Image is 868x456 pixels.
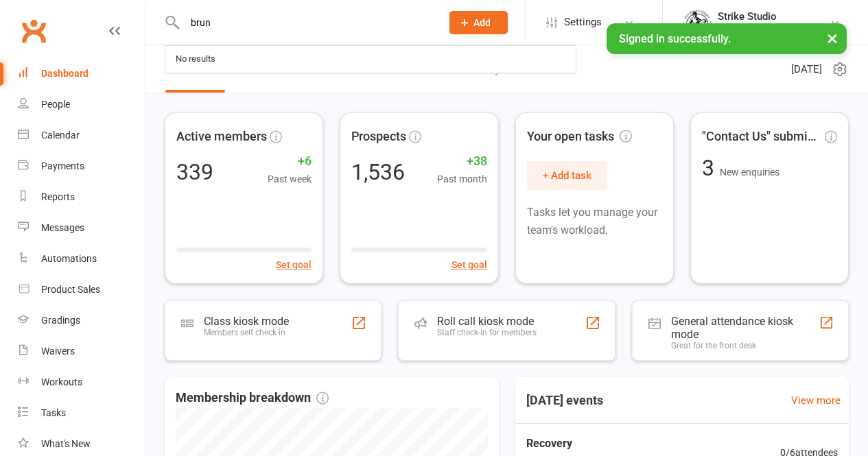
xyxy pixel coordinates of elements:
[720,167,779,178] span: New enquiries
[718,10,777,23] div: Strike Studio
[718,23,777,35] div: Strike Studio
[527,127,632,147] span: Your open tasks
[791,61,822,77] span: [DATE]
[683,9,711,36] img: thumb_image1723780799.png
[41,130,80,141] div: Calendar
[671,341,819,350] div: Great for the front desk
[527,204,662,239] p: Tasks let you manage your team's workload.
[41,315,80,326] div: Gradings
[41,376,82,387] div: Workouts
[268,152,312,171] span: +6
[671,315,819,341] div: General attendance kiosk mode
[16,14,51,48] a: Clubworx
[18,182,145,213] a: Reports
[527,161,607,190] button: + Add task
[204,328,289,337] div: Members self check-in
[437,328,537,337] div: Staff check-in for members
[18,58,145,89] a: Dashboard
[18,274,145,305] a: Product Sales
[18,336,145,367] a: Waivers
[41,222,84,233] div: Messages
[41,438,91,449] div: What's New
[18,305,145,336] a: Gradings
[41,68,89,79] div: Dashboard
[18,213,145,243] a: Messages
[451,257,487,272] button: Set goal
[449,11,508,34] button: Add
[41,407,66,418] div: Tasks
[437,152,487,171] span: +38
[180,13,432,32] input: Search...
[437,315,537,328] div: Roll call kiosk mode
[473,17,491,28] span: Add
[176,127,267,147] span: Active members
[564,7,602,38] span: Settings
[41,253,97,264] div: Automations
[18,120,145,151] a: Calendar
[41,160,84,171] div: Payments
[41,191,75,202] div: Reports
[18,151,145,182] a: Payments
[18,243,145,274] a: Automations
[276,257,312,272] button: Set goal
[204,315,289,328] div: Class kiosk mode
[791,392,841,409] a: View more
[176,161,213,183] div: 339
[41,99,70,110] div: People
[526,435,714,453] span: Recovery
[351,127,406,147] span: Prospects
[351,161,405,183] div: 1,536
[268,171,312,187] span: Past week
[702,127,822,147] span: "Contact Us" submissions
[702,155,720,181] span: 3
[619,32,731,45] span: Signed in successfully.
[41,346,75,357] div: Waivers
[515,388,614,413] h3: [DATE] events
[18,89,145,120] a: People
[18,398,145,429] a: Tasks
[437,171,487,187] span: Past month
[41,284,100,295] div: Product Sales
[820,23,845,53] button: ×
[176,388,329,408] span: Membership breakdown
[18,367,145,398] a: Workouts
[172,49,220,69] div: No results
